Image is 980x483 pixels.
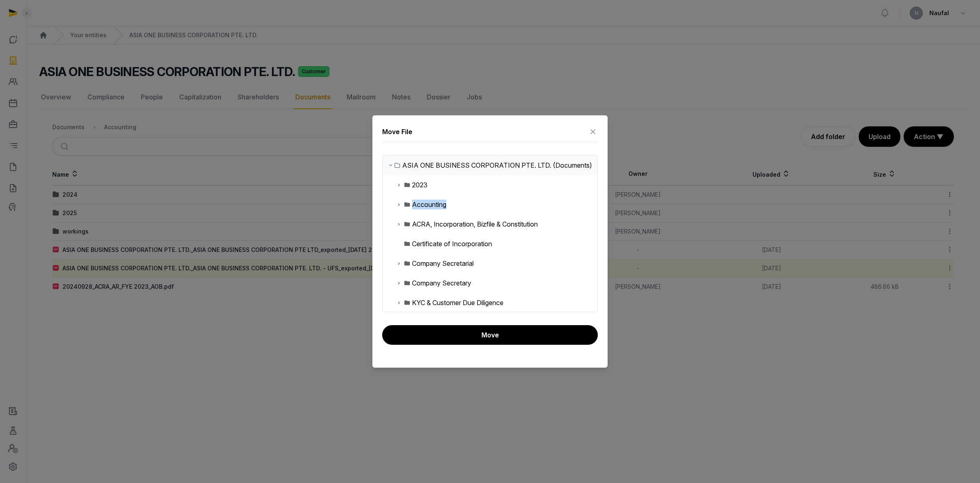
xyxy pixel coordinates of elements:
[402,160,592,170] div: ASIA ONE BUSINESS CORPORATION PTE. LTD. (Documents)
[412,298,503,308] div: KYC & Customer Due Diligence
[412,278,471,288] div: Company Secretary
[412,219,538,229] div: ACRA, Incorporation, Bizfile & Constitution
[382,325,598,345] button: Move
[412,180,428,190] div: 2023
[412,258,474,268] div: Company Secretarial
[412,200,446,209] div: Accounting
[412,239,492,249] div: Certificate of Incorporation
[382,127,412,137] div: Move File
